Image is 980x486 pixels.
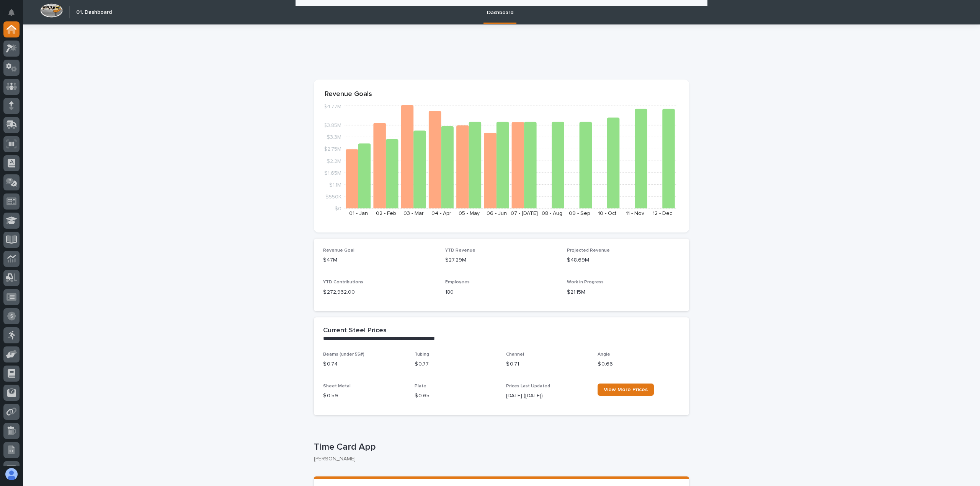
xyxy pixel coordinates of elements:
text: 11 - Nov [626,211,644,216]
p: $ 0.59 [323,392,405,400]
span: View More Prices [604,387,648,392]
iframe: Open customer support [955,461,976,481]
text: 06 - Jun [487,211,507,216]
p: $47M [323,256,436,264]
tspan: $2.75M [324,146,341,152]
span: Employees [445,280,470,284]
p: $ 0.74 [323,360,405,368]
tspan: $0 [335,206,341,211]
span: Angle [598,352,610,357]
tspan: $1.1M [329,182,341,187]
text: 10 - Oct [598,211,616,216]
p: Revenue Goals [325,90,678,99]
p: Time Card App [314,442,686,453]
h2: Current Steel Prices [323,327,387,335]
p: $ 0.65 [415,392,497,400]
p: [PERSON_NAME] [314,456,683,462]
text: 09 - Sep [569,211,590,216]
p: [DATE] ([DATE]) [506,392,588,400]
button: users-avatar [3,466,20,482]
p: $ 0.77 [415,360,497,368]
text: 02 - Feb [376,211,396,216]
img: Workspace Logo [40,3,63,18]
span: Revenue Goal [323,248,354,253]
tspan: $2.2M [327,158,341,164]
p: $ 0.66 [598,360,680,368]
span: Tubing [415,352,429,357]
p: $ 272,932.00 [323,288,436,296]
text: 04 - Apr [431,211,451,216]
tspan: $550K [325,194,341,199]
p: 180 [445,288,558,296]
span: YTD Contributions [323,280,363,284]
p: $ 0.71 [506,360,588,368]
span: Plate [415,384,426,388]
text: 12 - Dec [653,211,672,216]
a: View More Prices [598,384,654,396]
span: Beams (under 55#) [323,352,364,357]
tspan: $4.77M [323,104,341,109]
text: 03 - Mar [403,211,424,216]
span: Sheet Metal [323,384,351,388]
text: 01 - Jan [349,211,368,216]
h2: 01. Dashboard [76,9,112,16]
text: 05 - May [459,211,480,216]
button: Notifications [3,5,20,21]
tspan: $3.3M [327,135,341,140]
span: Projected Revenue [567,248,610,253]
span: Channel [506,352,524,357]
tspan: $3.85M [323,123,341,128]
div: Notifications [10,9,20,21]
p: $27.29M [445,256,558,264]
text: 07 - [DATE] [511,211,538,216]
span: Prices Last Updated [506,384,550,388]
span: Work in Progress [567,280,604,284]
text: 08 - Aug [542,211,562,216]
span: YTD Revenue [445,248,475,253]
p: $21.15M [567,288,680,296]
tspan: $1.65M [324,170,341,176]
p: $48.69M [567,256,680,264]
